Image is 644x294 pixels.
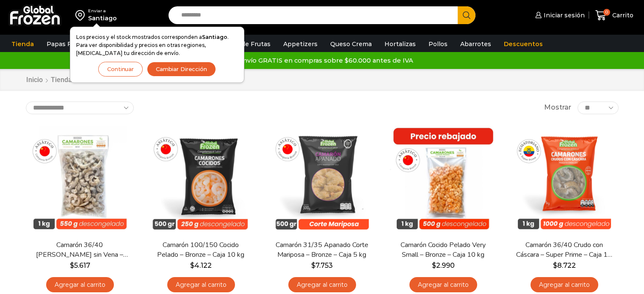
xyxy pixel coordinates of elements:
[458,6,475,24] button: Search button
[311,261,315,269] span: $
[50,75,72,85] a: Tienda
[380,36,420,52] a: Hortalizas
[88,8,117,14] div: Enviar a
[147,62,216,77] button: Cambiar Dirección
[515,240,613,260] a: Camarón 36/40 Crudo con Cáscara – Super Prime – Caja 10 kg
[88,14,117,22] div: Santiago
[190,261,212,269] bdi: 4.122
[279,36,322,52] a: Appetizers
[70,261,90,269] bdi: 5.617
[75,8,88,22] img: address-field-icon.svg
[553,261,557,269] span: $
[42,36,89,52] a: Papas Fritas
[553,261,576,269] bdi: 8.722
[610,11,633,19] span: Carrito
[456,36,495,52] a: Abarrotes
[593,5,636,25] a: 0 Carrito
[76,33,238,58] p: Los precios y el stock mostrados corresponden a . Para ver disponibilidad y precios en otras regi...
[326,36,376,52] a: Queso Crema
[288,277,356,293] a: Agregar al carrito: “Camarón 31/35 Apanado Corte Mariposa - Bronze - Caja 5 kg”
[409,277,477,293] a: Agregar al carrito: “Camarón Cocido Pelado Very Small - Bronze - Caja 10 kg”
[167,277,235,293] a: Agregar al carrito: “Camarón 100/150 Cocido Pelado - Bronze - Caja 10 kg”
[98,62,143,77] button: Continuar
[70,261,74,269] span: $
[26,75,43,85] a: Inicio
[531,277,598,293] a: Agregar al carrito: “Camarón 36/40 Crudo con Cáscara - Super Prime - Caja 10 kg”
[26,102,134,114] select: Pedido de la tienda
[26,75,115,85] nav: Breadcrumb
[500,36,547,52] a: Descuentos
[432,261,455,269] bdi: 2.990
[424,36,452,52] a: Pollos
[432,261,436,269] span: $
[542,11,585,19] span: Iniciar sesión
[31,240,128,260] a: Camarón 36/40 [PERSON_NAME] sin Vena – Bronze – Caja 10 kg
[533,7,585,24] a: Iniciar sesión
[311,261,333,269] bdi: 7.753
[394,240,492,260] a: Camarón Cocido Pelado Very Small – Bronze – Caja 10 kg
[273,240,370,260] a: Camarón 31/35 Apanado Corte Mariposa – Bronze – Caja 5 kg
[218,36,275,52] a: Pulpa de Frutas
[603,9,610,16] span: 0
[202,34,227,40] strong: Santiago
[152,240,249,260] a: Camarón 100/150 Cocido Pelado – Bronze – Caja 10 kg
[46,277,114,293] a: Agregar al carrito: “Camarón 36/40 Crudo Pelado sin Vena - Bronze - Caja 10 kg”
[190,261,194,269] span: $
[544,103,571,113] span: Mostrar
[7,36,38,52] a: Tienda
